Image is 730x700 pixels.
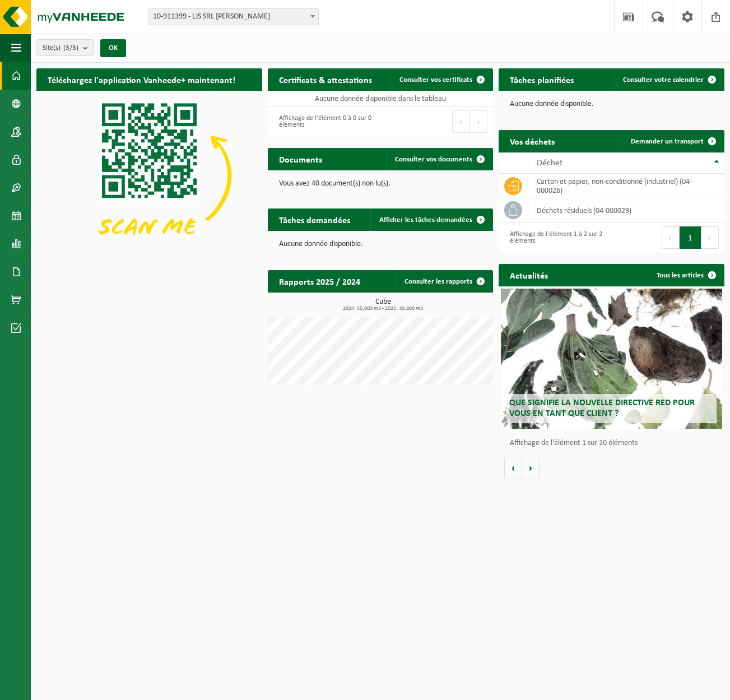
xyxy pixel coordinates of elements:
td: déchets résiduels (04-000029) [528,198,724,222]
button: Previous [662,226,680,249]
span: Demander un transport [631,138,704,145]
count: (3/3) [63,44,78,52]
h2: Certificats & attestations [268,68,383,90]
a: Afficher les tâches demandées [370,208,492,231]
button: Next [470,110,487,133]
h2: Tâches demandées [268,208,361,230]
p: Affichage de l'élément 1 sur 10 éléments [510,439,719,447]
img: Download de VHEPlus App [36,91,262,260]
a: Consulter vos documents [386,148,492,170]
p: Aucune donnée disponible. [279,240,482,248]
h2: Vos déchets [499,130,566,152]
td: Aucune donnée disponible dans le tableau [268,91,494,106]
span: Consulter vos documents [395,156,472,163]
a: Consulter votre calendrier [614,68,723,91]
span: Afficher les tâches demandées [379,216,472,224]
a: Consulter vos certificats [390,68,492,91]
iframe: chat widget [6,675,187,700]
span: 10-911399 - LJS SRL E.M - KAIN [148,9,318,25]
a: Tous les articles [648,264,723,286]
a: Demander un transport [622,130,723,152]
span: 2024: 55,000 m3 - 2025: 30,800 m3 [273,306,494,312]
button: 1 [680,226,701,249]
button: Previous [452,110,470,133]
span: Que signifie la nouvelle directive RED pour vous en tant que client ? [509,398,695,418]
button: Site(s)(3/3) [36,39,94,56]
h2: Téléchargez l'application Vanheede+ maintenant! [36,68,247,90]
button: Next [701,226,719,249]
p: Aucune donnée disponible. [510,100,713,108]
h2: Rapports 2025 / 2024 [268,270,371,292]
span: 10-911399 - LJS SRL E.M - KAIN [148,8,319,25]
h2: Documents [268,148,333,170]
a: Consulter les rapports [396,270,492,293]
td: carton et papier, non-conditionné (industriel) (04-000026) [528,174,724,198]
span: Site(s) [43,40,78,57]
a: Que signifie la nouvelle directive RED pour vous en tant que client ? [501,289,722,429]
h3: Cube [273,298,494,312]
button: Vorige [504,457,522,479]
button: Volgende [522,457,540,479]
span: Consulter votre calendrier [623,76,704,84]
h2: Tâches planifiées [499,68,585,90]
button: OK [100,39,126,57]
div: Affichage de l'élément 1 à 2 sur 2 éléments [504,225,606,250]
span: Consulter vos certificats [399,76,472,84]
h2: Actualités [499,264,559,286]
span: Déchet [537,159,562,168]
div: Affichage de l'élément 0 à 0 sur 0 éléments [273,109,375,134]
p: Vous avez 40 document(s) non lu(s). [279,180,482,188]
